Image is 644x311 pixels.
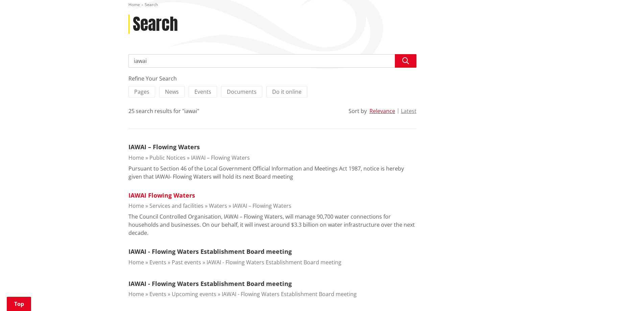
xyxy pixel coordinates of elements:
a: Upcoming events [172,290,216,298]
iframe: Messenger Launcher [613,283,637,307]
a: Services and facilities [149,202,204,209]
h1: Search [133,15,178,34]
span: Events [194,88,211,95]
button: Latest [401,108,416,114]
button: Relevance [369,108,395,114]
a: Top [7,297,31,311]
span: News [165,88,179,95]
a: IAWAI - Flowing Waters Establishment Board meeting [128,247,292,256]
a: IAWAI - Flowing Waters Establishment Board meeting [222,290,357,298]
a: IAWAI - Flowing Waters Establishment Board meeting [207,259,341,266]
input: Search input [128,54,416,68]
a: Home [128,154,144,161]
a: Past events [172,259,201,266]
a: IAWAI – Flowing Waters [191,154,250,161]
a: Events [149,259,166,266]
div: 25 search results for "iawai" [128,107,199,115]
a: Waters [209,202,227,209]
div: Sort by [349,107,367,115]
p: Pursuant to Section 46 of the Local Government Official Information and Meetings Act 1987, notice... [128,164,416,181]
div: Refine Your Search [128,74,416,83]
a: Home [128,290,144,298]
a: IAWAI – Flowing Waters [233,202,291,209]
a: IAWAI - Flowing Waters Establishment Board meeting [128,280,292,288]
a: Events [149,290,166,298]
a: Public Notices [149,154,186,161]
span: Do it online [272,88,302,95]
a: Home [128,259,144,266]
a: Home [128,202,144,209]
a: IAWAI Flowing Waters [128,191,195,199]
span: Search [145,2,158,7]
a: IAWAI – Flowing Waters [128,143,200,151]
a: Home [128,2,140,7]
span: Pages [134,88,149,95]
span: Documents [227,88,257,95]
p: The Council Controlled Organisation, IAWAI – Flowing Waters, will manage 90,700 water connections... [128,213,416,237]
nav: breadcrumb [128,2,516,8]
